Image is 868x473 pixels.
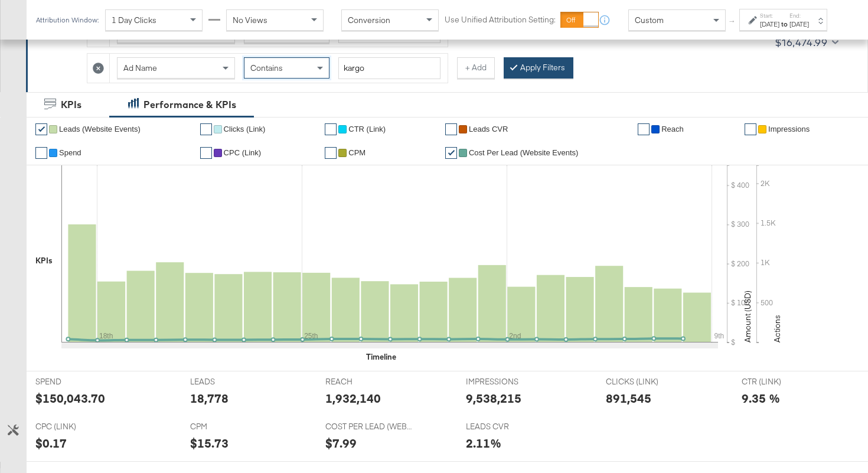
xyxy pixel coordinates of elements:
[789,19,809,29] div: [DATE]
[250,63,283,73] span: Contains
[112,15,156,25] span: 1 Day Clicks
[457,57,495,79] button: + Add
[59,148,81,157] span: Spend
[775,34,827,51] div: $16,474.99
[348,148,366,157] span: CPM
[233,15,267,25] span: No Views
[325,390,381,407] div: 1,932,140
[606,390,651,407] div: 891,545
[59,125,141,133] span: Leads (Website Events)
[325,376,414,387] span: REACH
[35,376,124,387] span: SPEND
[445,14,556,25] label: Use Unified Attribution Setting:
[190,376,279,387] span: LEADS
[338,57,440,79] input: Enter a search term
[466,421,554,432] span: LEADS CVR
[325,421,414,432] span: COST PER LEAD (WEBSITE EVENTS)
[760,12,779,19] label: Start:
[200,147,212,159] a: ✔
[745,123,756,135] a: ✔
[635,15,664,25] span: Custom
[445,147,457,159] a: ✔
[727,20,738,24] span: ↑
[348,125,386,133] span: CTR (Link)
[190,421,279,432] span: CPM
[445,123,457,135] a: ✔
[469,148,578,157] span: Cost Per Lead (Website Events)
[325,147,337,159] a: ✔
[190,390,229,407] div: 18,778
[35,390,105,407] div: $150,043.70
[224,125,266,133] span: Clicks (Link)
[200,123,212,135] a: ✔
[466,390,521,407] div: 9,538,215
[770,33,841,52] button: $16,474.99
[123,63,157,73] span: Ad Name
[325,123,337,135] a: ✔
[35,255,53,266] div: KPIs
[348,15,390,25] span: Conversion
[742,291,753,342] text: Amount (USD)
[742,390,780,407] div: 9.35 %
[768,125,810,133] span: Impressions
[789,12,809,19] label: End:
[35,435,67,452] div: $0.17
[661,125,684,133] span: Reach
[143,98,236,112] div: Performance & KPIs
[224,148,262,157] span: CPC (Link)
[504,57,573,79] button: Apply Filters
[366,351,396,363] div: Timeline
[190,435,229,452] div: $15.73
[742,376,830,387] span: CTR (LINK)
[35,123,47,135] a: ✔
[35,147,47,159] a: ✔
[61,98,81,112] div: KPIs
[466,376,554,387] span: IMPRESSIONS
[638,123,650,135] a: ✔
[760,19,779,29] div: [DATE]
[35,16,99,24] div: Attribution Window:
[469,125,508,133] span: Leads CVR
[35,421,124,432] span: CPC (LINK)
[606,376,694,387] span: CLICKS (LINK)
[466,435,501,452] div: 2.11%
[779,19,789,28] strong: to
[772,315,782,342] text: Actions
[325,435,357,452] div: $7.99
